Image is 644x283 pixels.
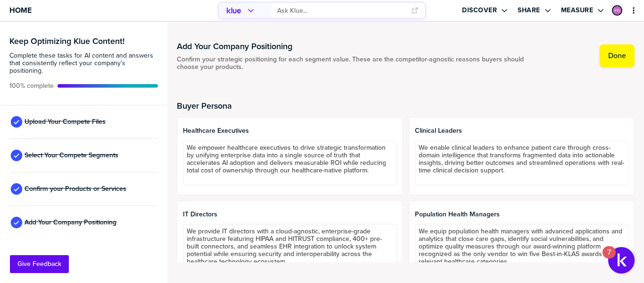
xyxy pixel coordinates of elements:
span: Select Your Compete Segments [25,152,118,159]
h3: Keep Optimizing Klue Content! [9,37,158,45]
button: Open Resource Center, 7 new notifications [608,247,635,274]
span: Confirm your strategic positioning for each segment value. These are the competitor-agnostic reas... [177,56,547,71]
span: Healthcare Executives [183,127,396,135]
a: Edit Profile [611,4,623,17]
label: Share [518,6,540,15]
textarea: We enable clinical leaders to enhance patient care through cross-domain intelligence that transfo... [415,140,628,185]
button: Give Feedback [10,255,69,273]
h2: Buyer Persona [177,101,635,111]
span: Active [9,82,54,90]
span: Home [9,6,32,14]
textarea: We provide IT directors with a cloud-agnostic, enterprise-grade infrastructure featuring HIPAA an... [183,224,396,269]
label: Discover [462,6,497,15]
span: Confirm your Products or Services [25,185,126,193]
input: Ask Klue... [277,3,405,18]
span: Upload Your Compete Files [25,118,106,126]
h1: Add Your Company Positioning [177,41,547,52]
textarea: We empower healthcare executives to drive strategic transformation by unifying enterprise data in... [183,140,396,185]
div: Priyanshi Dwivedi [612,5,622,16]
div: 7 [607,252,611,265]
span: Complete these tasks for AI content and answers that consistently reflect your company’s position... [9,52,158,75]
span: Clinical Leaders [415,127,628,135]
span: IT Directors [183,211,396,218]
textarea: We equip population health managers with advanced applications and analytics that close care gaps... [415,224,628,269]
span: Add Your Company Positioning [25,219,116,226]
span: Population Health Managers [415,211,628,218]
label: Measure [561,6,594,15]
label: Done [608,51,626,60]
img: 40206ca5310b45c849f0f6904836f26c-sml.png [613,6,621,15]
